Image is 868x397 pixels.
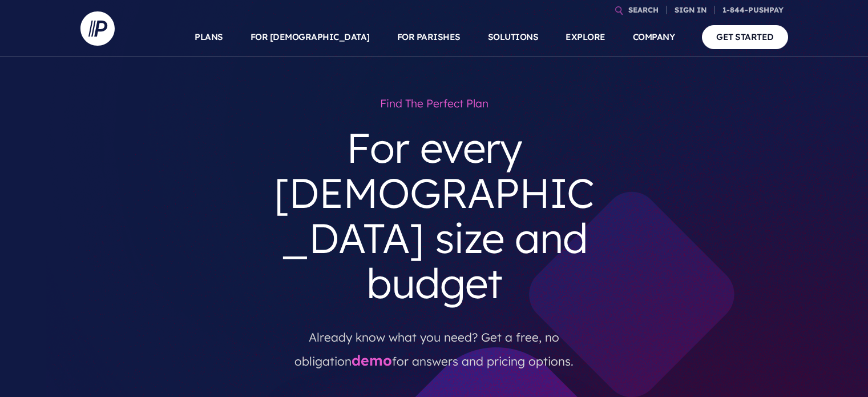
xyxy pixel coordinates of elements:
h3: For every [DEMOGRAPHIC_DATA] size and budget [262,116,607,315]
h1: Find the perfect plan [262,91,607,116]
a: demo [352,351,392,369]
a: SOLUTIONS [488,17,539,57]
a: COMPANY [633,17,675,57]
p: Already know what you need? Get a free, no obligation for answers and pricing options. [271,315,598,374]
a: FOR [DEMOGRAPHIC_DATA] [251,17,370,57]
a: FOR PARISHES [397,17,461,57]
a: EXPLORE [566,17,605,57]
a: PLANS [195,17,223,57]
a: GET STARTED [702,25,788,49]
